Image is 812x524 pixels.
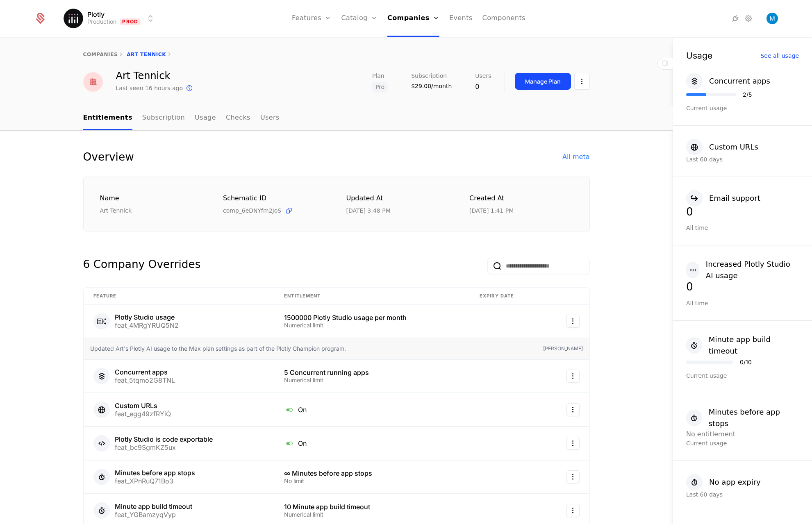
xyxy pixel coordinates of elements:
div: 0 [686,206,799,217]
a: Integrations [730,14,740,23]
div: Increased Plotly Studio AI usage [706,259,799,281]
th: Entitlement [274,288,470,305]
div: 5 Concurrent running apps [284,369,460,376]
th: Feature [84,288,275,305]
span: No entitlement [686,430,735,438]
div: Last seen 16 hours ago [116,84,183,92]
button: No app expiry [686,474,761,490]
div: Last 60 days [686,155,799,163]
div: Name [100,193,204,204]
div: Current usage [686,372,799,380]
div: On [284,404,460,415]
div: 9/19/25, 3:48 PM [346,206,391,215]
a: companies [83,52,118,57]
span: Users [475,73,491,79]
div: Minutes before app stops [709,406,799,429]
button: Select action [566,470,580,483]
div: 6 Company Overrides [83,258,201,274]
div: feat_YGBamzyqVyp [115,511,192,518]
div: $29.00/month [411,82,452,90]
span: Plotly [87,11,105,18]
a: Users [260,106,280,130]
nav: Main [83,106,590,130]
span: Updated Art's Plotly AI usage to the Max plan settings as part of the Plotly Champion program. [90,345,346,353]
button: Minutes before app stops [686,406,799,429]
img: Art Tennick [83,72,103,92]
div: All time [686,299,799,307]
a: Subscription [142,106,185,130]
div: Concurrent apps [709,75,770,87]
span: Subscription [411,73,447,79]
th: Expiry date [470,288,544,305]
span: Pro [372,82,388,92]
div: See all usage [760,53,799,59]
div: 1500000 Plotly Studio usage per month [284,314,460,321]
div: Created at [469,193,573,204]
div: feat_XPnRuQ71Bo3 [115,478,195,484]
div: On [284,438,460,449]
a: Entitlements [83,106,132,130]
button: Select action [566,504,580,517]
div: feat_egg49zfRYiQ [115,411,171,417]
div: Current usage [686,439,799,447]
span: [PERSON_NAME] [543,345,583,352]
div: Minute app build timeout [115,503,192,510]
a: Usage [195,106,216,130]
button: Select action [566,315,580,328]
ul: Choose Sub Page [83,106,280,130]
div: Schematic ID [223,193,327,203]
div: All time [686,224,799,232]
button: Open user button [767,13,778,24]
div: Current usage [686,104,799,112]
button: Minute app build timeout [686,334,799,357]
div: Art Tennick [100,206,204,215]
div: All meta [562,152,589,162]
div: 7/18/25, 1:41 PM [469,206,514,215]
div: Plotly Studio usage [115,314,179,320]
div: Concurrent apps [115,369,175,375]
div: Minutes before app stops [115,470,195,476]
span: Plan [372,73,384,79]
div: No limit [284,478,460,484]
div: Plotly Studio is code exportable [115,436,213,442]
div: 2 / 5 [743,92,752,98]
div: Art Tennick [116,71,195,81]
button: Manage Plan [515,73,571,90]
div: Numerical limit [284,512,460,517]
button: Email support [686,190,760,206]
div: Overview [83,150,134,163]
div: No app expiry [709,476,761,488]
div: Last 60 days [686,490,799,499]
button: Select action [566,437,580,450]
span: comp_6eDNYfm2JoS [223,206,281,215]
a: Checks [226,106,250,130]
div: Production [87,18,116,26]
div: 0 [475,82,491,92]
button: Custom URLs [686,139,758,155]
div: 0 [686,281,799,292]
div: Custom URLs [115,402,171,409]
span: Prod [120,18,141,25]
button: Select action [574,73,590,90]
button: Select action [566,403,580,416]
div: Manage Plan [525,77,561,86]
div: ∞ Minutes before app stops [284,470,460,476]
div: Minute app build timeout [709,334,799,357]
div: feat_5tqmo2G8TNL [115,377,175,383]
div: Usage [686,51,712,60]
a: Settings [744,14,753,23]
div: feat_bc9SgmKZ5ux [115,444,213,451]
button: Select action [566,370,580,383]
div: feat_4MRgYRUQ5N2 [115,322,179,329]
div: Custom URLs [709,141,758,153]
button: Concurrent apps [686,73,770,89]
div: Email support [709,193,760,204]
div: Updated at [346,193,450,204]
div: 10 Minute app build timeout [284,504,460,510]
button: Increased Plotly Studio AI usage [686,259,799,281]
img: Plotly [64,9,83,28]
button: Select environment [66,9,155,27]
div: Numerical limit [284,377,460,383]
div: 0 / 10 [740,359,752,365]
img: Matthew Brown [767,13,778,24]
